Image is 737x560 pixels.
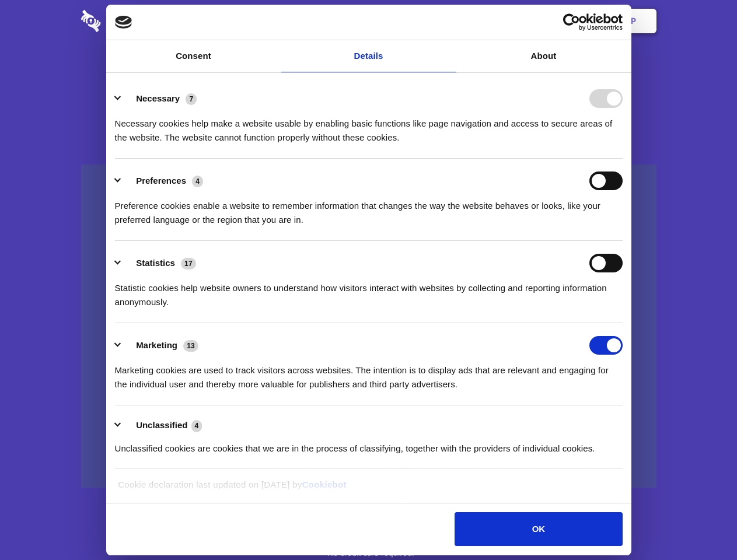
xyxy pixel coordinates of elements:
a: Consent [106,40,281,72]
label: Marketing [136,340,177,350]
a: Usercentrics Cookiebot - opens in a new window [521,13,623,31]
button: OK [455,512,622,546]
button: Necessary (7) [115,89,204,108]
a: Contact [473,3,527,39]
div: Preference cookies enable a website to remember information that changes the way the website beha... [115,190,623,227]
iframe: Drift Widget Chat Controller [679,502,723,546]
span: 7 [186,93,197,105]
div: Necessary cookies help make a website usable by enabling basic functions like page navigation and... [115,108,623,145]
span: 4 [192,176,203,187]
a: About [456,40,631,72]
h1: Eliminate Slack Data Loss. [81,52,656,94]
button: Preferences (4) [115,171,211,190]
label: Preferences [136,176,186,185]
a: Cookiebot [302,480,347,489]
div: Cookie declaration last updated on [DATE] by [109,478,628,501]
div: Marketing cookies are used to track visitors across websites. The intention is to display ads tha... [115,355,623,391]
a: Login [529,3,580,39]
button: Unclassified (4) [115,418,209,433]
button: Marketing (13) [115,336,206,355]
button: Statistics (17) [115,254,204,272]
span: 13 [183,340,198,352]
img: logo-wordmark-white-trans-d4663122ce5f474addd5e946df7df03e33cb6a1c49d2221995e7729f52c070b2.svg [81,10,181,32]
label: Statistics [136,258,175,268]
label: Necessary [136,93,180,103]
span: 4 [191,420,202,432]
a: Details [281,40,456,72]
h4: Auto-redaction of sensitive data, encrypted data sharing and self-destructing private chats. Shar... [81,106,656,145]
img: logo [115,16,132,29]
span: 17 [181,258,196,269]
div: Unclassified cookies are cookies that we are in the process of classifying, together with the pro... [115,433,623,456]
div: Statistic cookies help website owners to understand how visitors interact with websites by collec... [115,272,623,309]
a: Pricing [343,3,393,39]
a: Wistia video thumbnail [81,164,656,488]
